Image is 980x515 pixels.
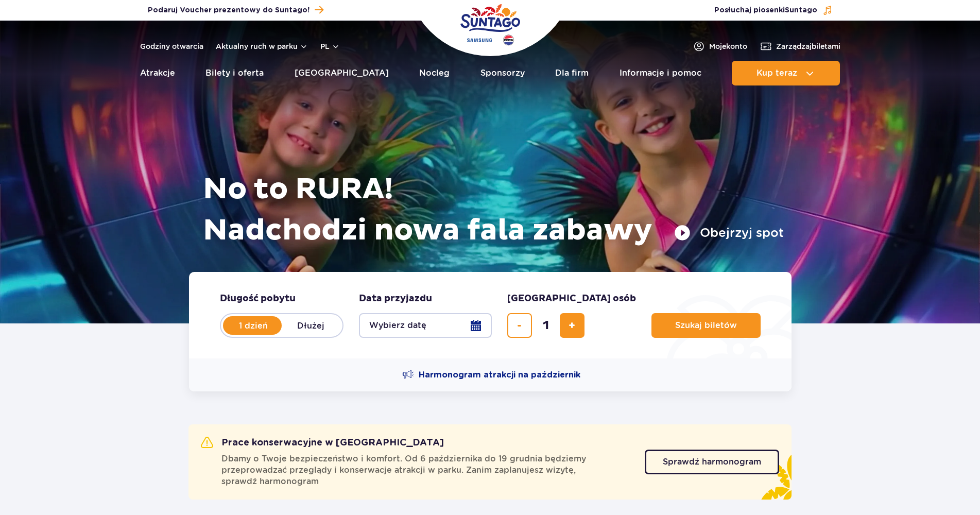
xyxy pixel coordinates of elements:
button: pl [320,41,340,51]
input: liczba biletów [534,313,558,338]
span: Posłuchaj piosenki [714,5,817,15]
span: Zarządzaj biletami [776,41,840,51]
span: [GEOGRAPHIC_DATA] osób [507,293,636,305]
button: Kup teraz [732,61,840,85]
a: Mojekonto [693,40,747,53]
a: Zarządzajbiletami [760,40,840,53]
h1: No to RURA! Nadchodzi nowa fala zabawy [203,169,784,251]
span: Długość pobytu [220,293,296,305]
a: Dla firm [555,61,589,85]
a: Godziny otwarcia [140,41,203,51]
button: Obejrzyj spot [674,225,784,241]
button: usuń bilet [507,313,532,338]
a: Harmonogram atrakcji na październik [402,369,580,381]
label: Dłużej [282,315,340,336]
button: Posłuchaj piosenkiSuntago [714,5,833,15]
span: Data przyjazdu [359,293,432,305]
a: Bilety i oferta [205,61,264,85]
span: Dbamy o Twoje bezpieczeństwo i komfort. Od 6 października do 19 grudnia będziemy przeprowadzać pr... [221,453,632,487]
button: dodaj bilet [560,313,584,338]
button: Aktualny ruch w parku [216,42,308,50]
h2: Prace konserwacyjne w [GEOGRAPHIC_DATA] [201,437,444,449]
span: Harmonogram atrakcji na październik [419,369,580,381]
form: Planowanie wizyty w Park of Poland [189,272,792,358]
span: Szukaj biletów [675,321,737,330]
span: Kup teraz [757,68,797,78]
a: [GEOGRAPHIC_DATA] [295,61,389,85]
span: Sprawdź harmonogram [663,458,761,466]
span: Podaruj Voucher prezentowy do Suntago! [148,5,310,15]
span: Moje konto [709,41,747,51]
a: Nocleg [419,61,450,85]
a: Informacje i pomoc [620,61,701,85]
a: Sprawdź harmonogram [645,450,779,474]
button: Szukaj biletów [651,313,761,338]
a: Atrakcje [140,61,175,85]
label: 1 dzień [224,315,283,336]
span: Suntago [785,7,817,14]
a: Sponsorzy [480,61,525,85]
a: Podaruj Voucher prezentowy do Suntago! [148,3,323,17]
button: Wybierz datę [359,313,492,338]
